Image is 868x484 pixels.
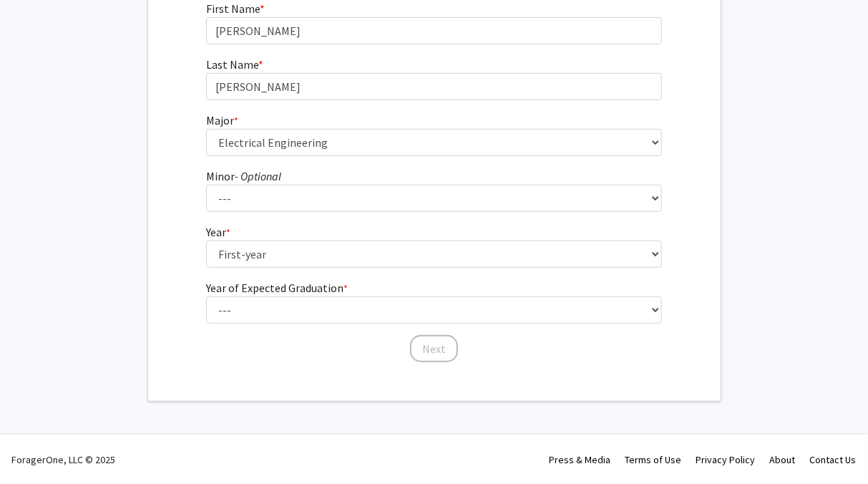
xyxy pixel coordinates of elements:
a: About [770,453,796,466]
label: Year of Expected Graduation [206,279,348,296]
a: Press & Media [550,453,611,466]
a: Contact Us [810,453,857,466]
label: Minor [206,168,281,185]
a: Privacy Policy [696,453,756,466]
i: - Optional [235,169,281,183]
span: First Name [206,1,260,16]
span: Last Name [206,57,258,72]
label: Major [206,112,238,129]
label: Year [206,223,230,241]
iframe: Chat [11,420,61,473]
a: Terms of Use [625,453,682,466]
button: Next [410,335,458,362]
